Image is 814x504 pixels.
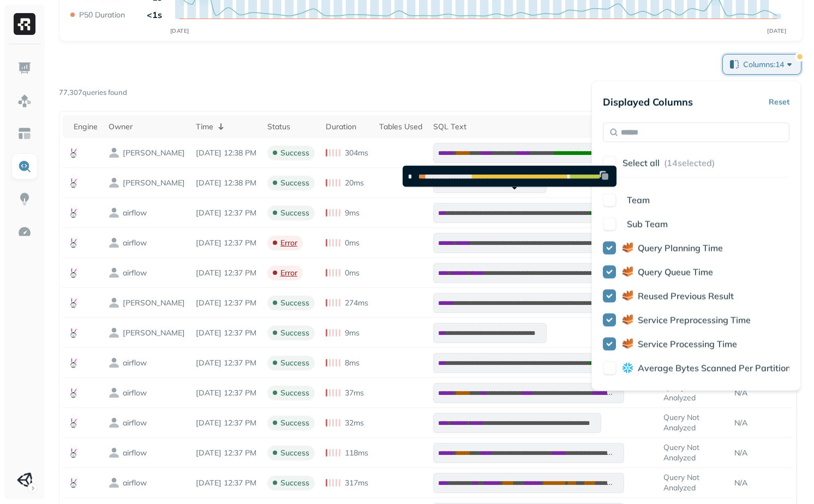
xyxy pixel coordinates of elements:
p: 0ms [345,238,360,248]
p: 304ms [345,148,368,158]
p: Sep 22, 2025 12:37 PM [196,418,256,428]
p: Sep 22, 2025 12:37 PM [196,238,256,248]
p: 32ms [345,418,364,428]
p: 20ms [345,178,364,188]
p: Sep 22, 2025 12:37 PM [196,388,256,398]
span: Service Preprocessing Time [638,315,751,326]
span: Team [627,195,650,206]
p: airflow [123,448,147,458]
p: success [280,478,309,488]
p: Sep 22, 2025 12:37 PM [196,208,256,218]
p: Sep 22, 2025 12:37 PM [196,268,256,278]
img: Unity [17,472,32,488]
p: success [280,208,309,218]
p: 8ms [345,358,360,368]
p: error [280,268,297,278]
img: Assets [17,94,32,108]
tspan: [DATE] [170,27,189,34]
p: P50 Duration [79,10,125,20]
p: airflow [123,358,147,368]
p: 317ms [345,478,368,488]
p: airflow [123,268,147,278]
p: N/A [734,418,747,428]
img: Ryft [14,13,35,35]
p: Sep 22, 2025 12:37 PM [196,358,256,368]
img: Query Explorer [17,159,32,173]
p: trino [123,298,185,308]
p: airflow [123,238,147,248]
button: Columns:14 [723,55,801,74]
p: success [280,148,309,158]
p: trino [123,328,185,338]
p: Query Not Analyzed [663,442,719,463]
img: Dashboard [17,61,32,75]
p: success [280,448,309,458]
p: Select all [623,158,660,169]
span: Reused Previous Result [638,291,734,302]
div: Owner [109,122,185,132]
img: Insights [17,192,32,206]
p: 77,307 queries found [59,87,127,98]
div: Duration [326,122,368,132]
button: Reset [769,92,789,112]
span: Average Bytes Scanned Per Partition [638,363,791,374]
img: Optimization [17,225,32,239]
p: Sep 22, 2025 12:37 PM [196,448,256,458]
div: Engine [74,122,98,132]
p: trino [123,178,185,188]
p: 274ms [345,298,368,308]
button: Select all (14selected) [623,153,789,173]
p: <1s [147,9,162,20]
p: Query Not Analyzed [663,412,719,433]
p: N/A [734,388,747,398]
p: airflow [123,478,147,488]
p: 37ms [345,388,364,398]
p: 118ms [345,448,368,458]
p: success [280,388,309,398]
p: success [280,298,309,308]
span: Query Queue Time [638,267,713,278]
span: Query Planning Time [638,243,723,254]
div: SQL Text [433,122,624,132]
p: N/A [734,478,747,488]
p: airflow [123,388,147,398]
p: airflow [123,208,147,218]
p: Sep 22, 2025 12:37 PM [196,328,256,338]
p: Sep 22, 2025 12:38 PM [196,148,256,158]
p: success [280,358,309,368]
p: Displayed Columns [603,95,693,108]
p: Sep 22, 2025 12:38 PM [196,178,256,188]
span: Columns: 14 [743,59,795,70]
span: Sub Team [627,219,668,230]
p: Sep 22, 2025 12:37 PM [196,298,256,308]
div: Status [267,122,315,132]
div: Tables Used [379,122,422,132]
p: Sep 22, 2025 12:37 PM [196,478,256,488]
p: trino [123,148,185,158]
span: Service Processing Time [638,339,737,350]
div: Time [196,120,256,133]
p: error [280,238,297,248]
p: Query Not Analyzed [663,472,719,493]
p: 9ms [345,208,360,218]
img: Asset Explorer [17,127,32,141]
p: 9ms [345,328,360,338]
p: 0ms [345,268,360,278]
p: success [280,178,309,188]
p: Query Not Analyzed [663,382,719,403]
p: N/A [734,448,747,458]
p: success [280,418,309,428]
p: success [280,328,309,338]
p: airflow [123,418,147,428]
tspan: [DATE] [767,27,786,34]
